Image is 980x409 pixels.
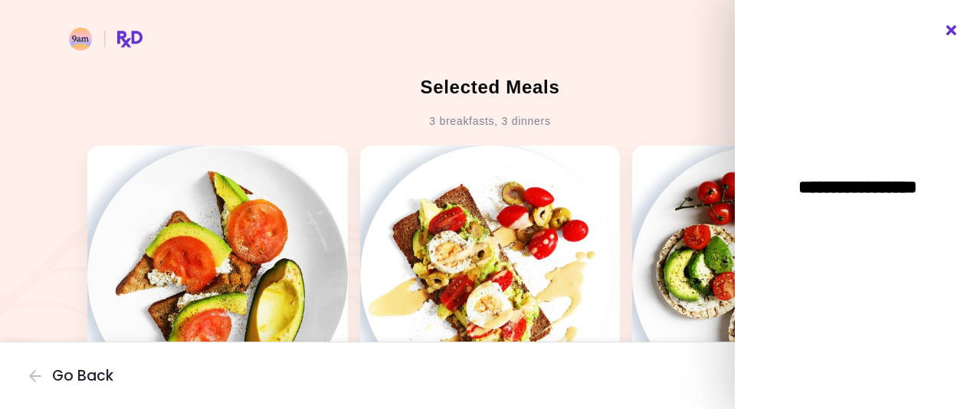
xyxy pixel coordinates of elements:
[69,28,143,51] img: RxDiet
[29,368,121,384] button: Go Back
[420,74,559,100] h2: Selected Meals
[945,25,959,36] i: Close
[52,368,113,384] span: Go Back
[429,110,550,134] div: 3 breakfasts , 3 dinners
